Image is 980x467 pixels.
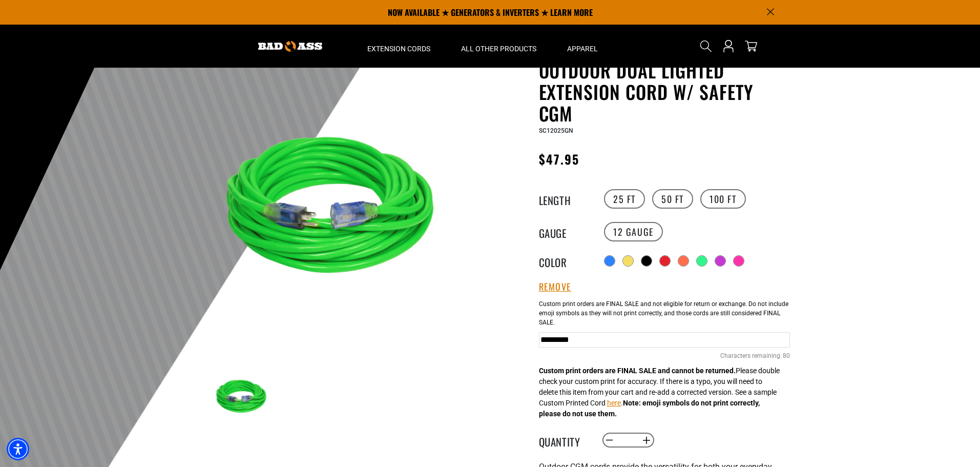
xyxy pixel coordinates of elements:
button: Remove [539,281,572,293]
img: Bad Ass Extension Cords [258,41,322,52]
label: 50 FT [652,189,693,209]
label: 12 Gauge [604,222,663,241]
legend: Length [539,192,590,206]
label: 25 FT [604,189,645,209]
span: Extension Cords [367,44,430,53]
summary: Search [698,38,714,54]
legend: Gauge [539,225,590,238]
div: Accessibility Menu [7,438,29,460]
span: Characters remaining: [720,352,782,359]
legend: Color [539,254,590,268]
summary: All Other Products [446,25,552,68]
label: 100 FT [700,189,746,209]
span: Apparel [567,44,598,53]
summary: Apparel [552,25,613,68]
span: $47.95 [539,150,579,168]
span: 80 [783,351,790,360]
span: SC12025GN [539,127,573,134]
button: here [607,398,621,409]
span: All Other Products [461,44,536,53]
strong: Note: emoji symbols do not print correctly, please do not use them. [539,399,760,418]
a: cart [743,40,759,52]
label: Quantity [539,434,590,447]
h1: Outdoor Dual Lighted Extension Cord w/ Safety CGM [539,59,790,124]
img: green [213,368,273,427]
img: green [213,86,460,333]
a: Open this option [720,25,737,68]
summary: Extension Cords [352,25,446,68]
